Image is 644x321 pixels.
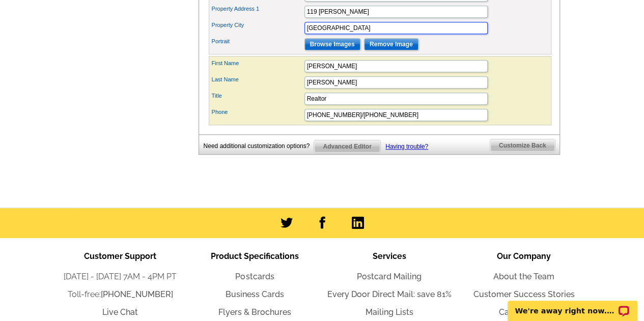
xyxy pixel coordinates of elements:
a: Customer Success Stories [473,289,574,299]
label: Last Name [212,75,303,84]
a: Postcard Mailing [357,272,422,281]
label: Portrait [212,37,303,46]
a: Advanced Editor [314,140,380,153]
li: [DATE] - [DATE] 7AM - 4PM PT [53,271,187,283]
input: Browse Images [304,38,360,50]
label: First Name [212,59,303,68]
span: Product Specifications [211,251,299,261]
a: Flyers & Brochures [218,307,291,317]
label: Property Address 1 [212,5,303,13]
a: Postcards [235,272,274,281]
div: Need additional customization options? [204,140,314,153]
label: Title [212,92,303,100]
span: Customer Support [84,251,156,261]
a: Mailing Lists [366,307,413,317]
a: About the Team [493,272,554,281]
span: Services [373,251,406,261]
a: Case Studies [499,307,549,317]
label: Property City [212,21,303,30]
a: Having trouble? [385,143,428,150]
a: Live Chat [102,307,138,317]
label: Phone [212,108,303,116]
a: Every Door Direct Mail: save 81% [327,289,452,299]
li: Toll-free: [53,288,187,301]
span: Advanced Editor [314,140,380,153]
span: Customize Back [490,139,555,152]
input: Remove Image [364,38,418,50]
a: Business Cards [226,289,284,299]
span: Our Company [497,251,551,261]
iframe: LiveChat chat widget [501,289,644,321]
a: [PHONE_NUMBER] [101,289,173,299]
